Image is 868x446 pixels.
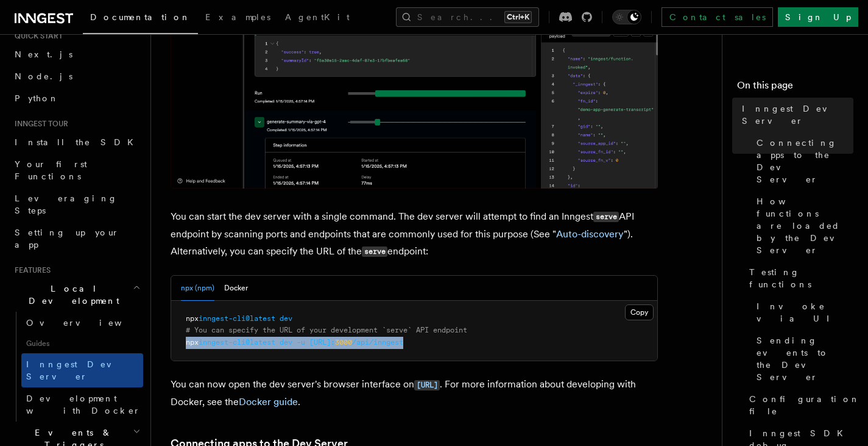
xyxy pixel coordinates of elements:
[21,312,143,334] a: Overview
[10,119,68,129] span: Inngest tour
[749,393,860,417] span: Configuration file
[10,282,133,307] span: Local Development
[278,4,357,33] a: AgentKit
[280,314,292,323] span: dev
[752,295,853,329] a: Invoke via UI
[199,314,275,323] span: inngest-cli@latest
[26,359,130,381] span: Inngest Dev Server
[15,49,72,59] span: Next.js
[778,7,858,27] a: Sign Up
[752,329,853,388] a: Sending events to the Dev Server
[199,338,275,347] span: inngest-cli@latest
[10,131,143,153] a: Install the SDK
[737,98,853,132] a: Inngest Dev Server
[15,228,119,250] span: Setting up your app
[504,11,532,23] kbd: Ctrl+K
[612,10,641,24] button: Toggle dark mode
[181,276,214,301] button: npx (npm)
[757,300,853,325] span: Invoke via UI
[90,12,191,22] span: Documentation
[396,7,539,27] button: Search...Ctrl+K
[10,265,51,275] span: Features
[757,195,853,256] span: How functions are loaded by the Dev Server
[186,314,199,323] span: npx
[593,212,619,222] code: serve
[309,338,335,347] span: [URL]:
[26,318,152,328] span: Overview
[10,87,143,109] a: Python
[10,65,143,87] a: Node.js
[224,276,248,301] button: Docker
[239,396,298,408] a: Docker guide
[285,12,350,22] span: AgentKit
[414,378,440,390] a: [URL]
[21,387,143,422] a: Development with Docker
[752,132,853,190] a: Connecting apps to the Dev Server
[186,326,467,334] span: # You can specify the URL of your development `serve` API endpoint
[10,43,143,65] a: Next.js
[21,353,143,387] a: Inngest Dev Server
[15,71,72,81] span: Node.js
[744,261,853,295] a: Testing functions
[171,376,658,411] p: You can now open the dev server's browser interface on . For more information about developing wi...
[15,159,87,181] span: Your first Functions
[335,338,352,347] span: 3000
[362,246,387,257] code: serve
[10,221,143,256] a: Setting up your app
[10,312,143,422] div: Local Development
[744,388,853,422] a: Configuration file
[186,338,199,347] span: npx
[414,380,440,390] code: [URL]
[742,103,853,127] span: Inngest Dev Server
[10,187,143,221] a: Leveraging Steps
[15,137,141,147] span: Install the SDK
[15,193,118,215] span: Leveraging Steps
[752,190,853,261] a: How functions are loaded by the Dev Server
[10,31,63,41] span: Quick start
[662,7,773,27] a: Contact sales
[26,394,141,415] span: Development with Docker
[205,12,270,22] span: Examples
[198,4,278,33] a: Examples
[21,334,143,353] span: Guides
[625,304,654,320] button: Copy
[10,153,143,187] a: Your first Functions
[749,266,853,290] span: Testing functions
[171,208,658,261] p: You can start the dev server with a single command. The dev server will attempt to find an Innges...
[83,4,198,34] a: Documentation
[757,334,853,383] span: Sending events to the Dev Server
[757,137,853,185] span: Connecting apps to the Dev Server
[297,338,305,347] span: -u
[15,93,59,103] span: Python
[10,278,143,312] button: Local Development
[280,338,292,347] span: dev
[352,338,403,347] span: /api/inngest
[737,78,853,98] h4: On this page
[556,228,624,240] a: Auto-discovery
